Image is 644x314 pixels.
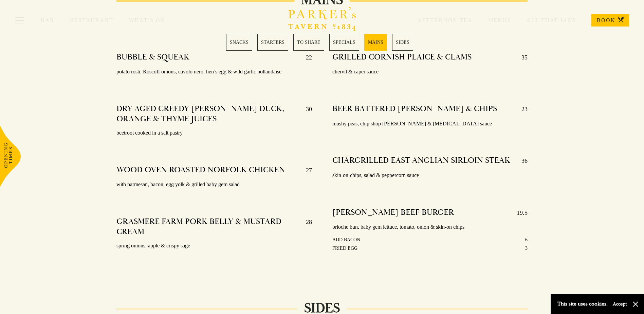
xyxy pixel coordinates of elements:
[332,244,357,252] p: FRIED EGG
[116,104,299,124] h4: DRY AGED CREEDY [PERSON_NAME] DUCK, ORANGE & THYME JUICES
[332,119,528,129] p: mushy peas, chip shop [PERSON_NAME] & [MEDICAL_DATA] sauce
[525,244,528,252] p: 3
[299,216,312,237] p: 28
[332,235,360,244] p: ADD BACON
[299,165,312,176] p: 27
[116,180,312,190] p: with parmesan, bacon, egg yolk & grilled baby gem salad
[329,34,359,51] a: 4 / 6
[392,34,413,51] a: 6 / 6
[364,34,387,51] a: 5 / 6
[116,128,312,138] p: beetroot cooked in a salt pastry
[332,67,528,77] p: chervil & caper sauce
[116,67,312,77] p: potato rosti, Roscoff onions, cavolo nero, hen’s egg & wild garlic hollandaise
[332,104,497,115] h4: BEER BATTERED [PERSON_NAME] & CHIPS
[525,235,528,244] p: 6
[116,216,299,237] h4: GRASMERE FARM PORK BELLY & MUSTARD CREAM
[116,241,312,251] p: spring onions, apple & crispy sage
[293,34,324,51] a: 3 / 6
[515,155,528,166] p: 36
[332,171,528,180] p: skin-on-chips, salad & peppercorn sauce
[557,299,608,309] p: This site uses cookies.
[116,165,285,176] h4: WOOD OVEN ROASTED NORFOLK CHICKEN
[515,104,528,115] p: 23
[510,207,528,218] p: 19.5
[613,301,627,307] button: Accept
[299,104,312,124] p: 30
[257,34,288,51] a: 2 / 6
[332,155,510,166] h4: CHARGRILLED EAST ANGLIAN SIRLOIN STEAK
[226,34,252,51] a: 1 / 6
[332,207,454,218] h4: [PERSON_NAME] BEEF BURGER
[332,222,528,232] p: brioche bun, baby gem lettuce, tomato, onion & skin-on chips
[632,301,639,308] button: Close and accept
